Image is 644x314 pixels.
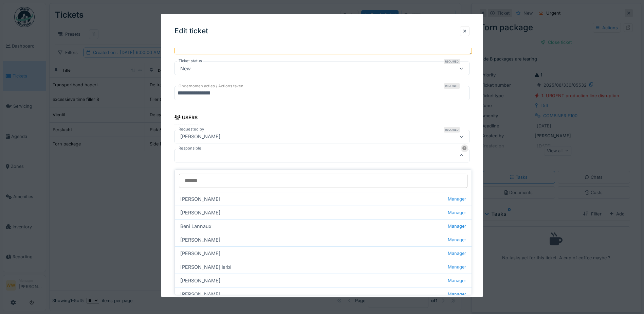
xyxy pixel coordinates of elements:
[448,196,466,202] span: Manager
[177,58,203,64] label: Ticket status
[174,169,204,180] div: Location
[174,112,198,124] div: Users
[175,246,472,260] div: [PERSON_NAME]
[178,133,223,140] div: [PERSON_NAME]
[178,65,194,72] div: New
[175,287,472,301] div: [PERSON_NAME]
[444,83,460,89] div: Required
[177,83,245,89] label: Ondernomen acties / Actions taken
[448,291,466,297] span: Manager
[448,223,466,229] span: Manager
[444,127,460,132] div: Required
[448,250,466,257] span: Manager
[175,274,472,287] div: [PERSON_NAME]
[177,296,193,302] label: Priority
[177,145,203,151] label: Responsible
[175,260,472,274] div: [PERSON_NAME] larbi
[448,209,466,216] span: Manager
[175,206,472,219] div: [PERSON_NAME]
[448,264,466,270] span: Manager
[174,27,208,35] h3: Edit ticket
[444,59,460,64] div: Required
[448,277,466,284] span: Manager
[175,219,472,233] div: Beni Lannaux
[177,126,205,132] label: Requested by
[448,237,466,243] span: Manager
[175,192,472,206] div: [PERSON_NAME]
[175,233,472,246] div: [PERSON_NAME]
